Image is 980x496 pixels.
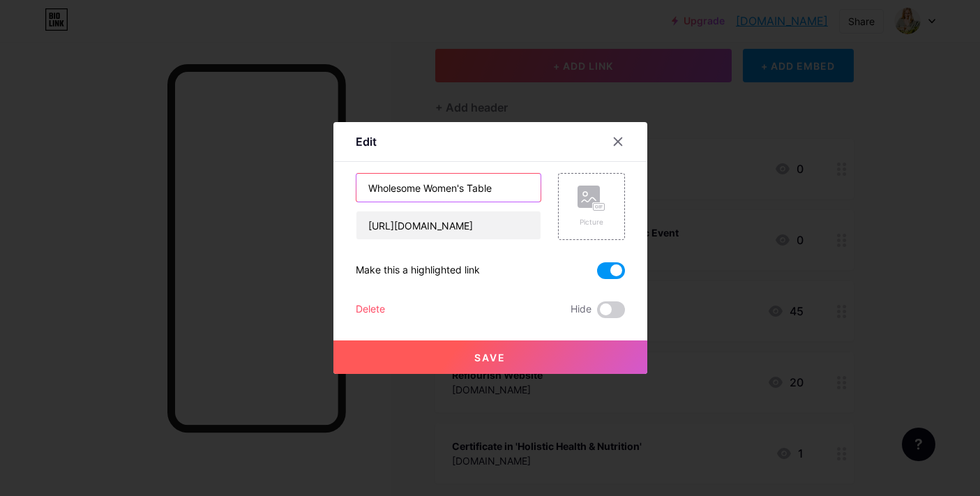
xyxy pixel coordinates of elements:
span: Save [474,352,506,363]
span: Hide [571,301,591,318]
input: URL [356,211,541,239]
div: Make this a highlighted link [356,262,480,279]
input: Title [356,174,541,202]
div: Delete [356,301,385,318]
button: Save [333,340,647,374]
div: Picture [578,217,605,227]
div: Edit [356,133,377,150]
